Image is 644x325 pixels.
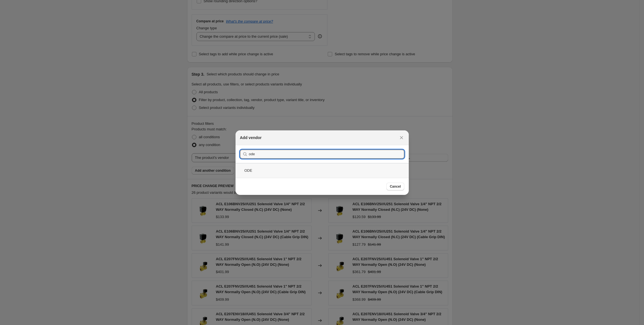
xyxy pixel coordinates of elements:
input: Search vendors [249,150,404,159]
span: Cancel [390,184,401,189]
button: Close [398,134,405,142]
button: Cancel [386,183,404,190]
h2: Add vendor [240,135,262,140]
div: ODE [236,163,409,178]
